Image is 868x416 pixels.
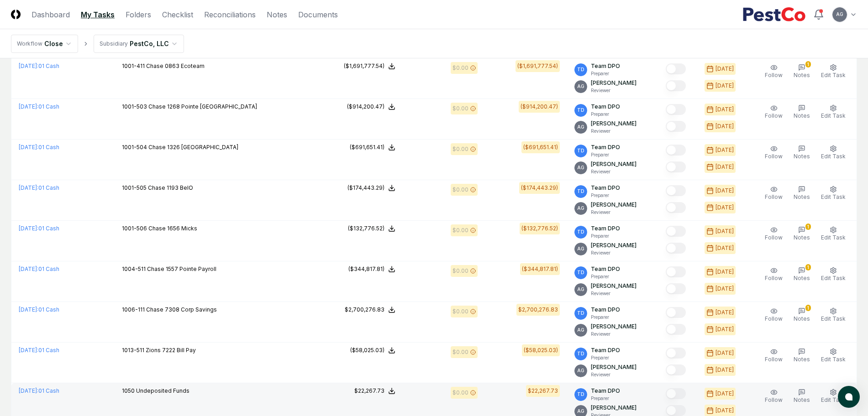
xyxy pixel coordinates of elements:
span: Edit Task [821,193,846,200]
span: Notes [794,356,810,363]
button: Follow [763,62,784,81]
a: Checklist [162,9,193,20]
button: Follow [763,346,784,365]
span: Follow [765,356,783,363]
div: ($174,443.29) [521,184,558,192]
span: Edit Task [821,72,846,78]
img: PestCo logo [742,7,806,22]
span: [DATE] : [19,387,38,394]
span: [DATE] : [19,184,38,191]
button: Mark complete [666,121,686,132]
div: $2,700,276.83 [345,306,384,314]
p: Preparer [591,354,620,361]
button: Mark complete [666,226,686,237]
button: 1Notes [792,224,812,244]
button: $2,700,276.83 [345,306,395,314]
button: ($344,817.81) [348,265,395,273]
span: Edit Task [821,234,846,241]
div: [DATE] [715,105,734,114]
p: Preparer [591,273,620,280]
span: Follow [765,396,783,403]
div: $0.00 [452,267,468,275]
span: Notes [794,234,810,241]
p: Preparer [591,151,620,158]
span: Follow [765,234,783,241]
span: Chase 1193 BelO [148,184,193,191]
button: $22,267.73 [354,387,395,395]
p: [PERSON_NAME] [591,322,637,331]
div: [DATE] [715,390,734,398]
div: 1 [805,224,811,230]
p: Preparer [591,111,620,118]
button: Mark complete [666,364,686,375]
span: AG [577,367,584,374]
span: Zions 7222 Bill Pay [146,347,196,354]
div: Subsidiary [100,40,128,48]
p: Team DPO [591,346,620,354]
div: [DATE] [715,203,734,212]
span: 1004-511 [122,265,146,272]
button: Edit Task [819,265,847,284]
span: TD [577,391,584,398]
span: TD [577,269,584,276]
button: Mark complete [666,307,686,318]
p: [PERSON_NAME] [591,201,637,209]
p: Reviewer [591,290,637,297]
span: TD [577,107,584,114]
div: ($132,776.52) [348,224,384,233]
div: ($58,025.03) [524,346,558,354]
a: [DATE]:01 Cash [19,103,59,110]
img: Logo [11,10,21,19]
button: Follow [763,224,784,244]
div: ($691,651.41) [523,143,558,151]
button: Edit Task [819,306,847,325]
span: AG [577,124,584,130]
button: Mark complete [666,145,686,156]
p: Team DPO [591,184,620,192]
button: Mark complete [666,348,686,359]
button: Edit Task [819,387,847,406]
span: AG [577,286,584,293]
p: [PERSON_NAME] [591,241,637,250]
a: [DATE]:01 Cash [19,144,59,151]
span: Edit Task [821,112,846,119]
div: ($1,691,777.54) [344,62,384,70]
p: Team DPO [591,143,620,151]
div: ($1,691,777.54) [517,62,558,70]
nav: breadcrumb [11,35,184,53]
button: Mark complete [666,388,686,399]
button: ($914,200.47) [347,103,395,111]
span: TD [577,66,584,73]
a: [DATE]:01 Cash [19,225,59,232]
a: Dashboard [32,9,70,20]
div: ($58,025.03) [350,346,384,354]
div: $0.00 [452,145,468,153]
button: Edit Task [819,224,847,244]
p: Team DPO [591,224,620,233]
button: ($58,025.03) [350,346,395,354]
span: [DATE] : [19,144,38,151]
span: Chase 1268 Pointe [GEOGRAPHIC_DATA] [148,103,257,110]
span: Edit Task [821,275,846,281]
span: Follow [765,193,783,200]
span: Notes [794,396,810,403]
button: 1Notes [792,265,812,284]
p: Reviewer [591,331,637,338]
button: Mark complete [666,185,686,196]
button: Follow [763,184,784,203]
div: Workflow [17,40,42,48]
button: Mark complete [666,104,686,115]
span: Notes [794,112,810,119]
div: [DATE] [715,163,734,171]
div: [DATE] [715,406,734,415]
div: ($174,443.29) [347,184,384,192]
span: Notes [794,275,810,281]
p: [PERSON_NAME] [591,282,637,290]
p: [PERSON_NAME] [591,404,637,412]
a: Documents [298,9,338,20]
p: Reviewer [591,209,637,216]
p: Team DPO [591,62,620,70]
div: $22,267.73 [354,387,384,395]
span: Follow [765,315,783,322]
div: $0.00 [452,307,468,316]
